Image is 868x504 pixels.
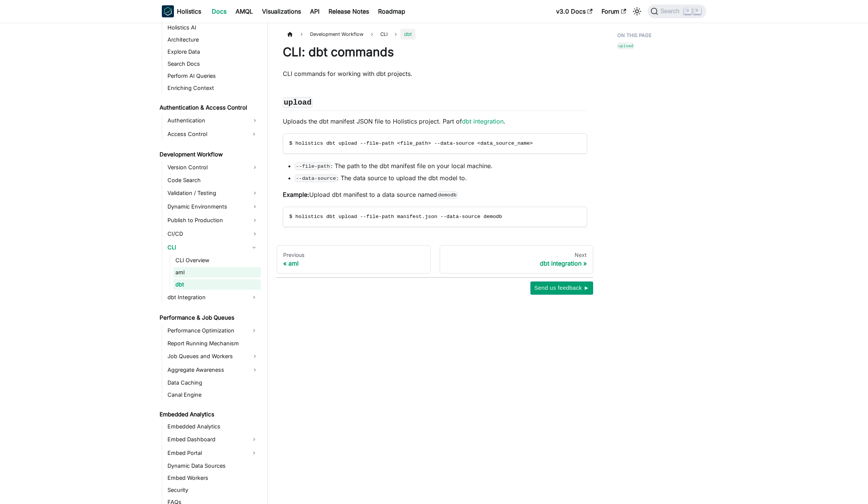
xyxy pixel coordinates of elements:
a: v3.0 Docs [552,5,597,17]
a: Release Notes [324,5,374,17]
a: Embed Dashboard [165,433,247,445]
a: Aggregate Awareness [165,364,261,376]
a: Development Workflow [157,149,261,160]
button: Send us feedback ► [530,281,593,294]
nav: Docs sidebar [154,23,268,504]
a: CI/CD [165,228,261,240]
a: aml [173,267,261,278]
code: --file-path [295,162,331,170]
button: Expand sidebar category 'Access Control' [247,128,261,140]
a: Search Docs [165,59,261,69]
a: upload [617,42,634,49]
div: dbt integration [446,260,587,267]
a: Version Control [165,161,261,173]
a: Security [165,485,261,495]
span: $ holistics dbt upload --file-path <file_path> --data-source <data_source_name> [289,141,533,146]
a: Access Control [165,128,247,140]
li: : The path to the dbt manifest file on your local machine. [295,161,587,170]
nav: Docs pages [277,245,593,274]
a: Perform AI Queries [165,71,261,81]
a: Dynamic Environments [165,201,261,213]
li: : The data source to upload the dbt model to. [295,173,587,182]
a: Architecture [165,34,261,45]
a: Report Running Mechanism [165,338,261,349]
span: CLI [380,31,387,37]
a: AMQL [231,5,257,17]
img: Holistics [162,5,174,17]
span: Search [658,8,684,15]
span: Send us feedback ► [534,283,589,293]
button: Switch between dark and light mode (currently light mode) [631,5,643,17]
span: Development Workflow [306,29,367,40]
code: upload [283,97,313,108]
h1: CLI: dbt commands [283,45,587,60]
code: --data-source [295,175,337,182]
a: Previousaml [277,245,431,274]
a: Embed Workers [165,473,261,483]
a: Forum [597,5,631,17]
a: Embedded Analytics [157,409,261,420]
div: Next [446,252,587,258]
button: Expand sidebar category 'Embed Portal' [247,447,261,459]
nav: Breadcrumbs [283,29,587,40]
button: Expand sidebar category 'dbt Integration' [247,291,261,303]
a: Embed Portal [165,447,247,459]
p: Uploads the dbt manifest JSON file to Holistics project. Part of . [283,117,587,126]
a: HolisticsHolistics [162,5,201,17]
a: Code Search [165,175,261,186]
a: API [305,5,324,17]
a: Explore Data [165,46,261,57]
div: Previous [283,252,424,258]
a: Authentication [165,114,261,127]
a: CLI [377,29,391,40]
p: CLI commands for working with dbt projects. [283,69,587,78]
a: Data Caching [165,377,261,388]
a: Docs [207,5,231,17]
a: Publish to Production [165,214,261,226]
a: Home page [283,29,297,40]
a: Visualizations [257,5,305,17]
a: Dynamic Data Sources [165,461,261,471]
b: Holistics [177,7,201,16]
a: Validation / Testing [165,187,261,199]
span: $ holistics dbt upload --file-path manifest.json --data-source demodb [289,214,502,220]
a: Job Queues and Workers [165,350,261,362]
a: Canal Engine [165,390,261,400]
a: Performance Optimization [165,325,247,337]
a: dbt Integration [165,291,247,303]
a: CLI [165,241,247,254]
a: Holistics AI [165,22,261,33]
a: dbt integration [462,117,504,125]
a: CLI Overview [173,255,261,266]
button: Collapse sidebar category 'CLI' [247,241,261,254]
button: Expand sidebar category 'Performance Optimization' [247,325,261,337]
code: demodb [437,191,457,199]
a: dbt [173,279,261,290]
button: Search (Command+K) [648,5,706,18]
a: Enriching Context [165,83,261,93]
p: Upload dbt manifest to a data source named [283,190,587,199]
a: Nextdbt integration [440,245,594,274]
button: Expand sidebar category 'Embed Dashboard' [247,433,261,445]
a: Embedded Analytics [165,421,261,432]
a: Authentication & Access Control [157,102,261,113]
kbd: K [693,8,701,14]
div: aml [283,260,424,267]
kbd: ⌘ [684,8,691,14]
code: upload [617,43,634,49]
a: Roadmap [374,5,410,17]
a: Performance & Job Queues [157,312,261,323]
span: dbt [400,29,415,40]
strong: Example: [283,191,309,198]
